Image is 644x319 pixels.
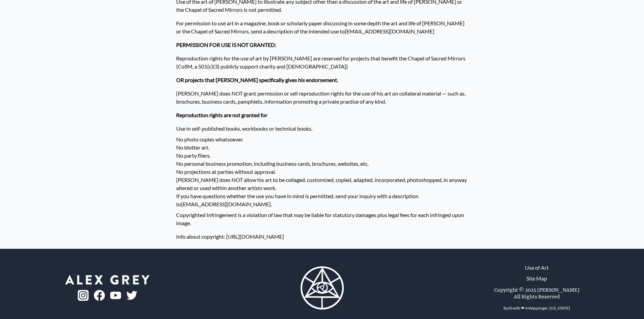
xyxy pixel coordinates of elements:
[176,17,468,38] p: For permission to use art in a magazine, book or scholarly paper discussing in some depth the art...
[176,42,276,48] strong: PERMISSION FOR USE IS NOT GRANTED:
[78,290,89,301] img: ig-logo.png
[176,208,468,230] p: Copyrighted Infringement is a violation of law that may be liable for statutory damages plus lega...
[526,274,547,283] a: Site Map
[176,77,338,83] strong: OR projects that [PERSON_NAME] specifically gives his endorsement.
[94,290,105,301] img: fb-logo.png
[176,122,468,135] p: Use in self-published books, workbooks or technical books.
[176,168,468,176] li: No projections at parties without approval.
[126,291,137,300] img: twitter-logo.png
[176,52,468,73] p: Reproduction rights for the use of art by [PERSON_NAME] are reserved for projects that benefit th...
[494,287,579,293] div: Copyright © 2025 [PERSON_NAME]
[176,143,468,152] li: No blotter art.
[176,112,267,118] strong: Reproduction rights are not granted for
[176,176,468,192] li: [PERSON_NAME] does NOT allow his art to be collaged, customized, copied, adapted, incorporated, p...
[176,192,468,208] li: If you have questions whether the use you have in mind is permitted, send your inquiry with a des...
[176,152,468,160] li: No party fliers.
[176,230,468,243] p: Info about copyright: [URL][DOMAIN_NAME]
[110,292,121,299] img: youtube-logo.png
[176,160,468,168] li: No personal business promotion, including business cards, brochures, websites, etc.
[501,303,573,314] div: Built with ❤ in
[514,293,560,300] div: All Rights Reserved
[176,135,468,143] li: No photo copies whatsoever.
[176,87,468,108] p: [PERSON_NAME] does NOT grant permission or sell reproduction rights for the use of his art on col...
[525,264,549,272] a: Use of Art
[528,305,570,311] a: Wappinger, [US_STATE]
